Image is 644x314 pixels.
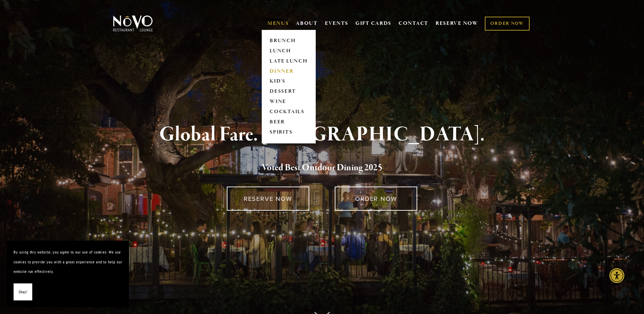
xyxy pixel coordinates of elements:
a: DINNER [268,66,310,76]
a: LUNCH [268,46,310,56]
span: Okay! [19,287,27,297]
a: ORDER NOW [335,187,417,211]
a: KID'S [268,76,310,87]
div: Accessibility Menu [609,268,624,283]
img: Novo Restaurant &amp; Lounge [112,15,154,32]
a: ABOUT [296,20,318,27]
a: RESERVE NOW [436,17,478,30]
a: EVENTS [325,20,348,27]
a: BRUNCH [268,36,310,46]
a: SPIRITS [268,127,310,138]
a: RESERVE NOW [227,187,309,211]
strong: Global Fare. [GEOGRAPHIC_DATA]. [159,122,485,147]
a: COCKTAILS [268,107,310,117]
a: CONTACT [399,17,428,30]
a: BEER [268,117,310,127]
a: LATE LUNCH [268,56,310,66]
a: ORDER NOW [485,17,529,31]
button: Okay! [14,283,32,301]
a: Voted Best Outdoor Dining 202 [262,162,378,175]
a: DESSERT [268,87,310,97]
a: WINE [268,97,310,107]
h2: 5 [124,161,520,175]
a: MENUS [268,20,289,27]
a: GIFT CARDS [355,17,391,30]
section: Cookie banner [7,241,129,307]
p: By using this website, you agree to our use of cookies. We use cookies to provide you with a grea... [14,247,122,277]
